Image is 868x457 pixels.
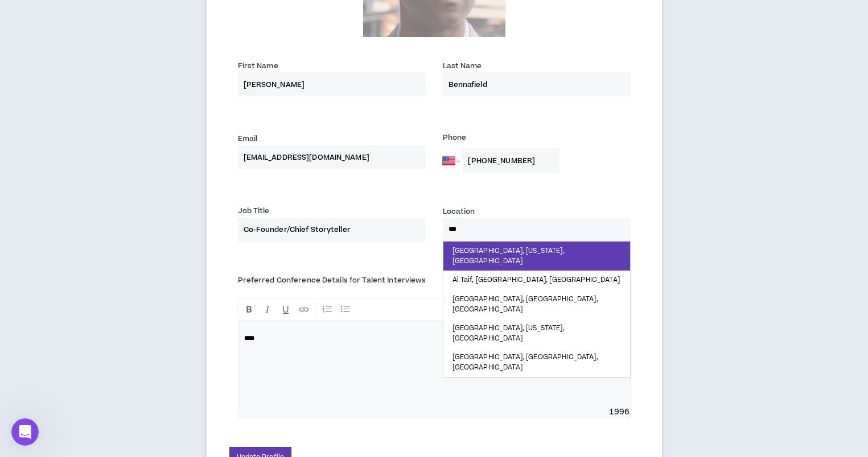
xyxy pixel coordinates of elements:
[443,128,631,143] label: Phone
[443,271,630,290] div: Al Taif, [GEOGRAPHIC_DATA], [GEOGRAPHIC_DATA]
[11,418,39,446] iframe: Intercom live chat
[238,271,426,285] label: Preferred Conference Details for Talent Interviews
[238,57,278,71] label: First Name
[337,301,354,318] button: Numbered List
[238,202,270,216] label: Job Title
[443,290,630,319] div: [GEOGRAPHIC_DATA], [GEOGRAPHIC_DATA], [GEOGRAPHIC_DATA]
[319,301,336,318] button: Bullet List
[443,348,630,377] div: [GEOGRAPHIC_DATA], [GEOGRAPHIC_DATA], [GEOGRAPHIC_DATA]
[443,319,630,348] div: [GEOGRAPHIC_DATA], [US_STATE], [GEOGRAPHIC_DATA]
[295,301,312,318] button: Insert Link
[609,406,630,418] span: 1996
[443,202,475,217] label: Location
[238,130,258,144] label: Email
[259,301,276,318] button: Format Italics
[241,301,258,318] button: Format Bold
[277,301,294,318] button: Format Underline
[443,242,630,271] div: [GEOGRAPHIC_DATA], [US_STATE], [GEOGRAPHIC_DATA]
[443,57,482,71] label: Last Name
